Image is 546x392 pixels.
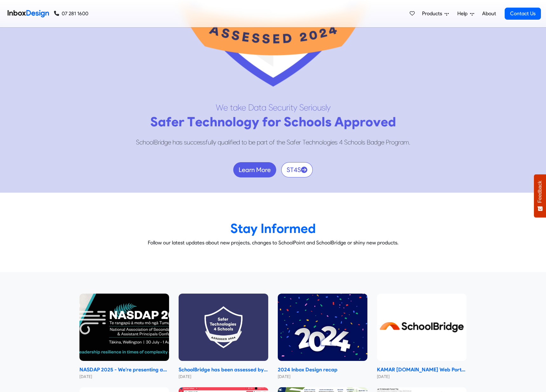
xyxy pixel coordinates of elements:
div: u [317,102,322,113]
div: o [314,114,322,130]
div: r [398,137,400,147]
div: a [371,137,374,147]
div: e [331,137,335,147]
small: [DATE] [377,374,467,380]
strong: 2024 Inbox Design recap [278,366,367,374]
strong: KAMAR [DOMAIN_NAME] Web Portal 2024 Changeover [377,366,467,374]
div: a [254,102,259,113]
div: f [262,114,268,130]
div: c [277,102,282,113]
div: s [362,137,365,147]
div: i [331,137,331,147]
div: e [171,114,179,130]
div: t [242,137,243,147]
a: Contact Us [505,8,541,20]
div: a [400,137,404,147]
div: D [248,102,254,113]
div: g [244,114,252,130]
div: u [282,102,286,113]
a: Learn More [233,162,276,177]
div: o [268,114,275,130]
div: o [324,137,327,147]
div: d [374,137,378,147]
div: o [319,137,323,147]
img: 2024 Inbox Design recap [278,294,367,361]
div: 4 [339,137,343,147]
div: h [278,137,282,147]
div: S [150,114,158,130]
div: A [334,114,344,130]
heading: Stay Informed [74,220,472,236]
div: y [252,114,259,130]
div: t [266,137,268,147]
div: p [257,137,260,147]
div: u [221,137,225,147]
img: SchoolBridge has been assessed by Safer Technologies 4 Schools (ST4S) [179,294,268,361]
div: l [361,137,362,147]
div: r [389,137,391,147]
div: P [386,137,389,147]
div: r [286,102,289,113]
strong: NASDAP 2025 - We're presenting about SchoolPoint and SchoolBridge [79,366,169,374]
div: f [206,137,208,147]
div: s [335,137,338,147]
div: n [217,114,225,130]
div: g [395,137,398,147]
div: s [184,137,187,147]
div: h [210,114,217,130]
div: a [260,137,264,147]
div: e [381,114,388,130]
div: r [360,114,365,130]
div: S [344,137,348,147]
div: e [273,102,277,113]
div: g [327,137,331,147]
div: W [216,102,223,113]
div: t [290,102,293,113]
div: i [229,137,230,147]
div: h [173,137,176,147]
div: i [232,137,233,147]
div: e [168,137,171,147]
div: r [308,102,311,113]
img: NASDAP 2025 - We're presenting about SchoolPoint and SchoolBridge [79,294,169,361]
div: u [208,137,211,147]
div: y [213,137,216,147]
div: T [187,114,195,130]
div: g [378,137,381,147]
div: f [230,137,232,147]
div: o [354,137,358,147]
div: c [202,114,210,130]
a: 07 281 1600 [54,10,88,17]
div: t [259,102,262,113]
div: n [316,137,319,147]
div: g [164,137,168,147]
div: e [381,137,384,147]
div: S [269,102,273,113]
div: o [391,137,395,147]
div: e [242,102,246,113]
span: Feedback [537,181,543,203]
div: e [306,137,309,147]
span: Products [422,10,445,17]
div: e [252,137,255,147]
div: c [194,137,197,147]
div: o [358,137,361,147]
a: SchoolBridge has been assessed by Safer Technologies 4 Schools (ST4S) SchoolBridge has been asses... [179,294,268,380]
button: Feedback - Show survey [534,174,546,217]
div: s [325,114,331,130]
div: l [153,137,154,147]
div: B [367,137,371,147]
div: SchoolBridge has successfully qualified to be part of the Safer Technologies 4 Schools Badge Prog... [124,137,422,147]
div: S [284,114,291,130]
div: S [287,137,290,147]
div: o [243,137,247,147]
div: k [238,102,242,113]
div: e [304,102,308,113]
div: o [306,114,314,130]
div: h [351,137,354,147]
div: p [352,114,360,130]
a: NASDAP 2025 - We're presenting about SchoolPoint and SchoolBridge NASDAP 2025 - We're presenting ... [79,294,169,380]
div: We take Data Security Seriously Safer Technology for Schools Approved [150,102,396,132]
div: l [228,137,229,147]
div: d [388,114,396,130]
